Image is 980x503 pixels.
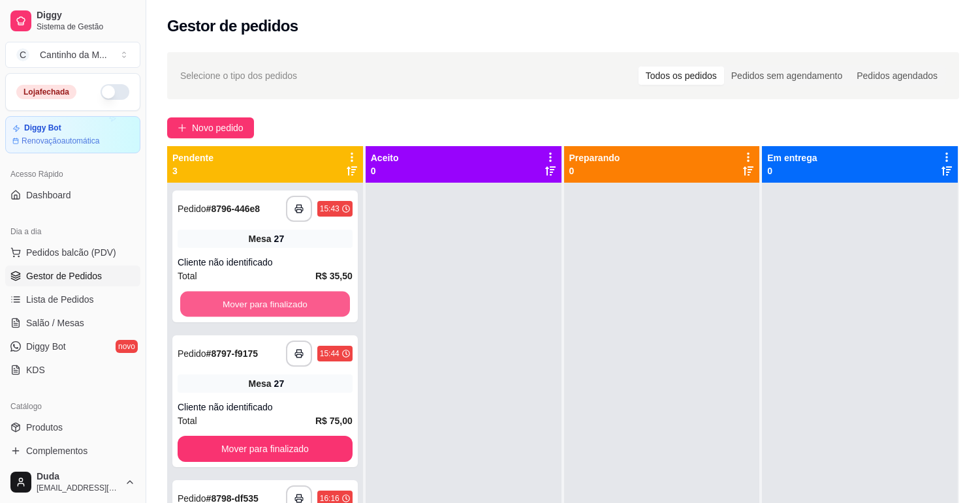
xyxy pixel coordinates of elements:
[767,151,817,164] p: Em entrega
[26,246,116,259] span: Pedidos balcão (PDV)
[16,48,29,61] span: C
[724,67,849,85] div: Pedidos sem agendamento
[24,123,61,133] article: Diggy Bot
[26,363,45,376] span: KDS
[101,84,129,100] button: Alterar Status
[172,164,213,177] p: 3
[167,16,298,37] h2: Gestor de pedidos
[5,5,140,37] a: DiggySistema de Gestão
[167,117,254,138] button: Novo pedido
[178,269,197,283] span: Total
[249,377,272,390] span: Mesa
[178,204,206,214] span: Pedido
[569,164,620,177] p: 0
[371,151,399,164] p: Aceito
[849,67,945,85] div: Pedidos agendados
[178,348,206,359] span: Pedido
[40,48,107,61] div: Cantinho da M ...
[178,256,353,269] div: Cliente não identificado
[5,164,140,185] div: Acesso Rápido
[178,414,197,428] span: Total
[320,204,340,214] div: 15:43
[26,316,84,329] span: Salão / Mesas
[37,483,119,493] span: [EMAIL_ADDRESS][DOMAIN_NAME]
[274,377,285,390] div: 27
[172,151,213,164] p: Pendente
[249,232,272,245] span: Mesa
[180,69,297,83] span: Selecione o tipo dos pedidos
[37,22,135,32] span: Sistema de Gestão
[26,444,87,457] span: Complementos
[5,466,140,498] button: Duda[EMAIL_ADDRESS][DOMAIN_NAME]
[206,348,258,359] strong: # 8797-f9175
[37,471,119,483] span: Duda
[5,242,140,263] button: Pedidos balcão (PDV)
[371,164,399,177] p: 0
[5,221,140,242] div: Dia a dia
[5,359,140,380] a: KDS
[16,85,76,99] div: Loja fechada
[767,164,817,177] p: 0
[22,136,99,146] article: Renovação automática
[5,396,140,417] div: Catálogo
[5,116,140,153] a: Diggy BotRenovaçãoautomática
[639,67,724,85] div: Todos os pedidos
[5,289,140,310] a: Lista de Pedidos
[180,292,350,317] button: Mover para finalizado
[5,42,140,68] button: Select a team
[315,271,353,281] strong: R$ 35,50
[26,293,94,306] span: Lista de Pedidos
[178,436,353,462] button: Mover para finalizado
[192,121,244,135] span: Novo pedido
[206,204,261,214] strong: # 8796-446e8
[320,348,340,359] div: 15:44
[5,185,140,206] a: Dashboard
[37,10,135,22] span: Diggy
[178,123,187,132] span: plus
[178,401,353,414] div: Cliente não identificado
[5,440,140,461] a: Complementos
[315,416,353,426] strong: R$ 75,00
[26,189,71,202] span: Dashboard
[5,336,140,357] a: Diggy Botnovo
[569,151,620,164] p: Preparando
[274,232,285,245] div: 27
[5,417,140,438] a: Produtos
[26,269,102,282] span: Gestor de Pedidos
[26,421,63,434] span: Produtos
[26,340,66,353] span: Diggy Bot
[5,266,140,286] a: Gestor de Pedidos
[5,312,140,333] a: Salão / Mesas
